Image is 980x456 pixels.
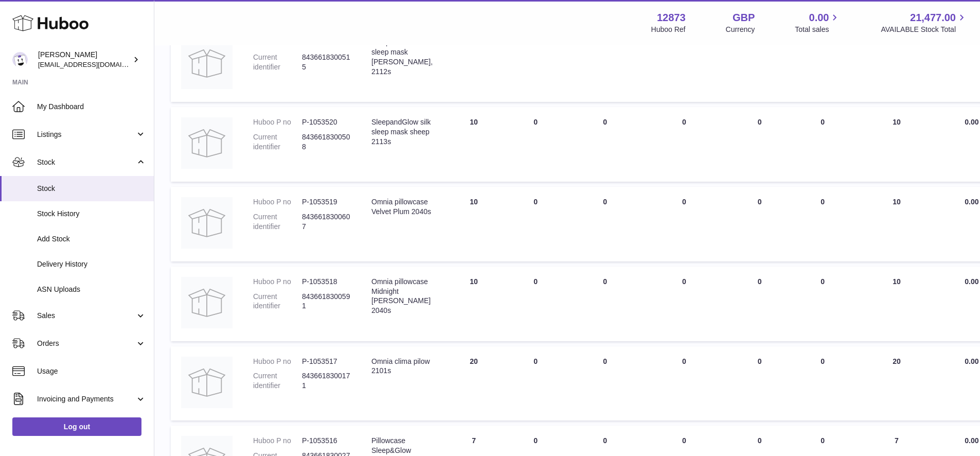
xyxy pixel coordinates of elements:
span: 0 [682,436,686,445]
span: 0 [682,118,686,126]
img: product image [181,38,233,89]
td: 0 [505,346,566,421]
img: product image [181,357,233,408]
dd: P-1053518 [302,277,351,287]
td: 0 [725,346,795,421]
td: 0 [566,107,644,182]
span: ASN Uploads [37,285,146,294]
dt: Current identifier [253,292,302,311]
div: Huboo Ref [651,25,686,34]
span: Stock [37,184,146,194]
dt: Current identifier [253,52,302,72]
span: Listings [37,130,135,139]
td: 10 [851,267,943,341]
dd: P-1053517 [302,357,351,366]
span: 0 [682,277,686,286]
span: Stock History [37,209,146,219]
img: product image [181,277,233,328]
dt: Current identifier [253,132,302,152]
dd: P-1053520 [302,117,351,127]
dd: 8436618300591 [302,292,351,311]
span: Invoicing and Payments [37,394,135,404]
dd: 8436618300607 [302,212,351,232]
div: Omnia pillowcase Midnight [PERSON_NAME] 2040s [371,277,433,316]
span: My Dashboard [37,102,146,112]
dd: P-1053519 [302,197,351,207]
strong: 12873 [657,11,686,25]
span: Total sales [795,25,841,34]
td: 0 [566,187,644,261]
td: 10 [443,187,505,261]
a: 21,477.00 AVAILABLE Stock Total [881,11,968,34]
td: 0 [795,267,851,341]
dt: Huboo P no [253,197,302,207]
span: 0 [682,198,686,206]
span: Orders [37,339,135,348]
td: 0 [725,187,795,261]
td: 0 [795,27,851,102]
span: 0.00 [965,118,978,126]
span: [EMAIL_ADDRESS][DOMAIN_NAME] [38,60,151,68]
dd: 8436618300515 [302,52,351,72]
span: Delivery History [37,259,146,269]
dt: Current identifier [253,212,302,232]
img: product image [181,117,233,169]
a: 0.00 Total sales [795,11,841,34]
td: 0 [505,27,566,102]
span: 0.00 [965,198,978,206]
td: 10 [851,27,943,102]
td: 10 [443,107,505,182]
div: SleepandGlow silk sleep mask [PERSON_NAME], 2112s [371,38,433,77]
td: 10 [851,107,943,182]
dd: 8436618300171 [302,371,351,391]
span: 0.00 [965,357,978,365]
td: 0 [505,267,566,341]
td: 0 [505,187,566,261]
td: 0 [725,107,795,182]
div: SleepandGlow silk sleep mask sheep 2113s [371,117,433,147]
dt: Current identifier [253,371,302,391]
dd: 8436618300508 [302,132,351,152]
dt: Huboo P no [253,436,302,446]
dd: P-1053516 [302,436,351,446]
td: 0 [566,267,644,341]
td: 10 [443,267,505,341]
div: [PERSON_NAME] [38,50,131,69]
dt: Huboo P no [253,357,302,366]
div: Currency [726,25,755,34]
span: 0.00 [965,277,978,286]
td: 0 [725,267,795,341]
td: 0 [725,27,795,102]
div: Omnia clima pilow 2101s [371,357,433,376]
span: 0.00 [965,436,978,445]
td: 20 [851,346,943,421]
span: Usage [37,366,146,376]
span: 0.00 [809,11,829,25]
div: Omnia pillowcase Velvet Plum 2040s [371,197,433,217]
td: 0 [795,346,851,421]
span: 0 [682,357,686,365]
span: 21,477.00 [910,11,956,25]
td: 0 [566,346,644,421]
span: Stock [37,157,135,167]
img: tikhon.oleinikov@sleepandglow.com [12,52,28,67]
td: 10 [851,187,943,261]
span: AVAILABLE Stock Total [881,25,968,34]
td: 20 [443,346,505,421]
strong: GBP [733,11,755,25]
td: 0 [795,107,851,182]
td: 0 [566,27,644,102]
td: 10 [443,27,505,102]
span: Sales [37,311,135,321]
a: Log out [12,417,141,436]
img: product image [181,197,233,249]
td: 0 [505,107,566,182]
dt: Huboo P no [253,117,302,127]
dt: Huboo P no [253,277,302,287]
td: 0 [795,187,851,261]
span: Add Stock [37,234,146,244]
